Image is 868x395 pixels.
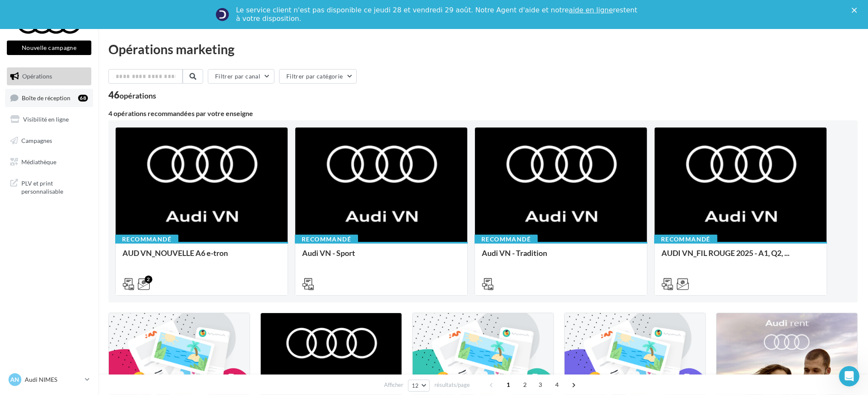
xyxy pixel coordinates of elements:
button: Filtrer par catégorie [279,69,357,84]
button: 12 [408,380,430,392]
span: 12 [412,382,419,389]
div: Opérations marketing [108,43,858,55]
a: PLV et print personnalisable [5,174,93,199]
iframe: Intercom live chat [839,366,859,386]
div: Recommandé [295,235,358,244]
span: Opérations [22,73,52,80]
div: Recommandé [654,235,717,244]
span: Audi VN - Tradition [482,248,547,258]
span: Audi VN - Sport [302,248,355,258]
p: Audi NIMES [25,375,82,384]
span: Campagnes [21,137,52,144]
span: 1 [501,378,515,392]
div: Le service client n'est pas disponible ce jeudi 28 et vendredi 29 août. Notre Agent d'aide et not... [236,6,639,23]
div: 2 [145,276,152,283]
a: aide en ligne [569,6,613,14]
span: Afficher [384,381,403,389]
img: Profile image for Service-Client [216,8,229,21]
span: AUD VN_NOUVELLE A6 e-tron [122,248,228,258]
span: Visibilité en ligne [23,116,69,123]
a: Campagnes [5,132,93,150]
a: Médiathèque [5,153,93,171]
span: 4 [550,378,564,392]
span: 3 [533,378,547,392]
div: opérations [119,92,156,99]
span: 2 [518,378,532,392]
span: Médiathèque [21,158,56,165]
button: Nouvelle campagne [7,41,91,55]
div: 46 [108,90,156,100]
div: Recommandé [475,235,538,244]
span: Boîte de réception [22,94,70,101]
span: AUDI VN_FIL ROUGE 2025 - A1, Q2, ... [661,248,789,258]
div: 68 [78,95,88,102]
span: PLV et print personnalisable [21,177,88,196]
button: Filtrer par canal [208,69,274,84]
span: AN [11,375,20,384]
a: Visibilité en ligne [5,110,93,128]
a: Boîte de réception68 [5,89,93,107]
a: AN Audi NIMES [7,372,91,388]
span: résultats/page [434,381,470,389]
div: Fermer [852,8,860,13]
div: 4 opérations recommandées par votre enseigne [108,110,858,117]
div: Recommandé [115,235,178,244]
a: Opérations [5,67,93,85]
